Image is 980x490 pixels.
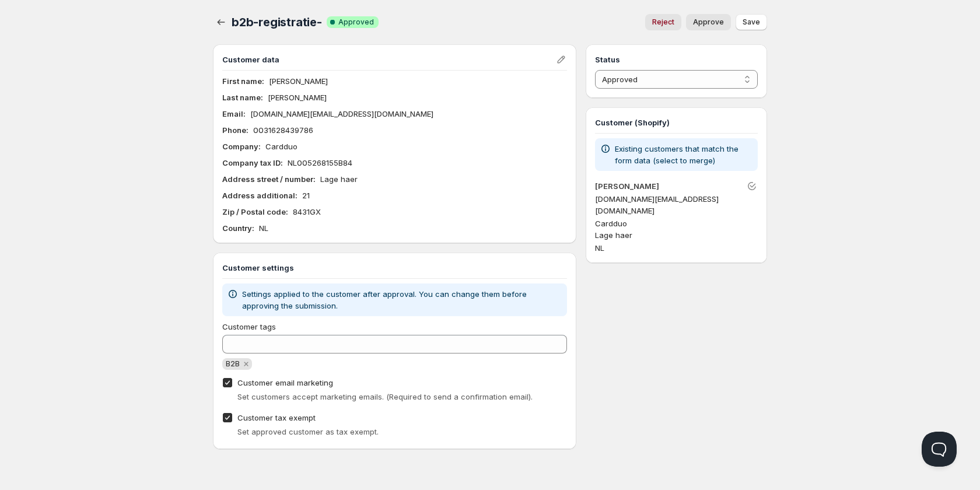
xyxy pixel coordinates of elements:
[693,17,724,27] span: Approve
[595,193,758,216] p: [DOMAIN_NAME][EMAIL_ADDRESS][DOMAIN_NAME]
[320,173,358,185] p: Lage haer
[222,109,246,118] b: Email :
[615,143,753,166] p: Existing customers that match the form data (select to merge)
[253,124,313,136] p: 0031628439786
[237,413,316,422] span: Customer tax exempt
[736,14,767,30] button: Save
[222,322,276,331] span: Customer tags
[222,174,316,184] b: Address street / number :
[250,108,433,120] p: [DOMAIN_NAME][EMAIL_ADDRESS][DOMAIN_NAME]
[259,222,268,234] p: NL
[222,262,567,274] h3: Customer settings
[241,359,251,369] button: Remove B2B
[222,207,288,216] b: Zip / Postal code :
[595,181,659,191] a: [PERSON_NAME]
[222,93,263,102] b: Last name :
[744,178,760,194] button: Unlink
[222,142,261,151] b: Company :
[595,54,758,65] h3: Status
[595,117,758,128] h3: Customer (Shopify)
[338,17,374,27] span: Approved
[237,427,379,436] span: Set approved customer as tax exempt.
[237,392,533,401] span: Set customers accept marketing emails. (Required to send a confirmation email).
[237,378,333,387] span: Customer email marketing
[652,17,674,27] span: Reject
[743,17,760,27] span: Save
[595,243,604,253] span: NL
[222,223,254,233] b: Country :
[222,76,264,86] b: First name :
[269,75,328,87] p: [PERSON_NAME]
[232,15,322,29] span: b2b-registratie-
[302,190,310,201] p: 21
[226,359,240,368] span: B2B
[242,288,562,311] p: Settings applied to the customer after approval. You can change them before approving the submiss...
[293,206,321,218] p: 8431GX
[268,92,327,103] p: [PERSON_NAME]
[265,141,297,152] p: Cardduo
[222,191,297,200] b: Address additional :
[222,125,249,135] b: Phone :
[645,14,681,30] button: Reject
[553,51,569,68] button: Edit
[595,219,632,240] span: Cardduo Lage haer
[222,54,555,65] h3: Customer data
[922,432,957,467] iframe: Help Scout Beacon - Open
[686,14,731,30] button: Approve
[222,158,283,167] b: Company tax ID :
[288,157,352,169] p: NL005268155B84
